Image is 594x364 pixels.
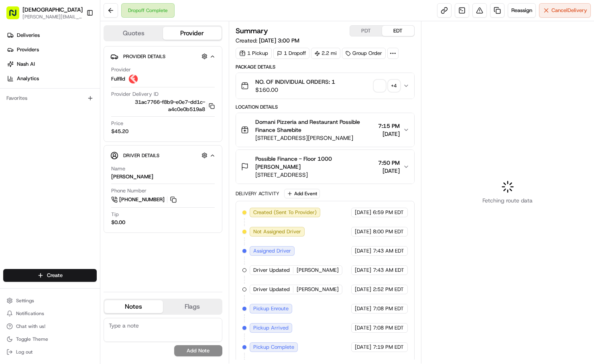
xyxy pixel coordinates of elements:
span: Name [111,165,125,172]
span: [STREET_ADDRESS][PERSON_NAME] [255,134,375,142]
a: Nash AI [3,58,100,71]
span: [DATE] [355,344,371,351]
button: Driver Details [110,149,216,162]
span: Fulflld [111,75,125,83]
span: 7:43 AM EDT [373,247,404,255]
button: Provider [163,27,222,40]
button: Quotes [104,27,163,40]
span: Cancel Delivery [551,7,587,14]
span: [DATE] [355,286,371,293]
span: Settings [16,297,34,304]
span: Toggle Theme [16,336,48,342]
div: + 4 [389,80,400,91]
button: CancelDelivery [539,3,591,18]
span: 7:50 PM [378,159,400,167]
button: Flags [163,300,222,313]
button: [DEMOGRAPHIC_DATA] [22,6,83,14]
span: 7:19 PM EDT [373,344,404,351]
span: Driver Details [123,152,159,159]
button: Create [3,269,97,282]
span: Analytics [17,75,39,82]
button: [PERSON_NAME][EMAIL_ADDRESS][DOMAIN_NAME] [22,14,83,20]
span: Provider [111,66,131,73]
a: [PHONE_NUMBER] [111,195,178,204]
div: Favorites [3,92,97,105]
span: [DATE] [378,167,400,175]
button: Notifications [3,308,97,319]
button: Log out [3,346,97,358]
button: Toggle Theme [3,334,97,345]
button: +4 [374,80,400,91]
span: [PERSON_NAME] [297,286,339,293]
span: Deliveries [17,32,40,39]
span: Domani Pizzeria and Restaurant Possible Finance Sharebite [255,118,375,134]
span: Log out [16,349,33,355]
span: [DATE] [355,209,371,216]
button: Notes [104,300,163,313]
span: [DATE] [355,305,371,312]
div: 1 Pickup [236,48,272,59]
button: Add Event [284,189,320,198]
span: Notifications [16,310,44,317]
button: Domani Pizzeria and Restaurant Possible Finance Sharebite[STREET_ADDRESS][PERSON_NAME]7:15 PM[DATE] [236,113,414,147]
div: $0.00 [111,219,125,226]
span: 8:00 PM EDT [373,228,404,235]
span: Create [47,272,63,279]
button: EDT [382,26,414,36]
div: Group Order [342,48,386,59]
span: Driver Updated [253,267,290,274]
span: $160.00 [255,86,335,94]
span: Not Assigned Driver [253,228,301,235]
span: [DATE] [355,247,371,255]
div: [PERSON_NAME] [111,173,153,180]
span: Price [111,120,123,127]
span: Chat with us! [16,323,45,330]
button: [DEMOGRAPHIC_DATA][PERSON_NAME][EMAIL_ADDRESS][DOMAIN_NAME] [3,3,83,22]
span: Pickup Complete [253,344,294,351]
a: Deliveries [3,29,100,42]
button: Settings [3,295,97,306]
button: NO. OF INDIVIDUAL ORDERS: 1$160.00+4 [236,73,414,99]
span: [DATE] [378,130,400,138]
h3: Summary [236,27,268,34]
span: Possible Finance - Floor 1000 [PERSON_NAME] [255,155,375,171]
span: [PERSON_NAME] [297,267,339,274]
span: Pickup Enroute [253,305,289,312]
span: 2:52 PM EDT [373,286,404,293]
div: Location Details [236,104,415,110]
div: Package Details [236,64,415,70]
img: profile_Fulflld_OnFleet_Thistle_SF.png [128,74,138,84]
span: Nash AI [17,61,35,68]
span: 7:43 AM EDT [373,267,404,274]
span: Tip [111,211,119,218]
button: Possible Finance - Floor 1000 [PERSON_NAME][STREET_ADDRESS]7:50 PM[DATE] [236,150,414,184]
span: Driver Updated [253,286,290,293]
span: NO. OF INDIVIDUAL ORDERS: 1 [255,78,335,86]
span: 7:15 PM [378,122,400,130]
span: [DATE] [355,228,371,235]
span: [PHONE_NUMBER] [119,196,165,203]
div: 2.2 mi [311,48,340,59]
span: 7:08 PM EDT [373,305,404,312]
span: Created: [236,36,299,44]
span: [STREET_ADDRESS] [255,171,375,179]
a: Analytics [3,72,100,85]
span: 7:08 PM EDT [373,324,404,332]
button: Reassign [508,3,536,18]
span: Created (Sent To Provider) [253,209,317,216]
div: 1 Dropoff [273,48,309,59]
span: Reassign [511,7,532,14]
button: Chat with us! [3,321,97,332]
span: Provider Details [123,53,165,60]
span: [DATE] [355,324,371,332]
button: 31ac7766-f8b9-e0e7-dd1c-a4c0e0b519a8 [111,99,215,113]
span: [DATE] 3:00 PM [259,37,299,44]
span: Fetching route data [482,196,533,204]
span: Pickup Arrived [253,324,289,332]
span: Provider Delivery ID [111,91,159,98]
div: Delivery Activity [236,190,279,197]
span: Providers [17,46,39,53]
button: PDT [350,26,382,36]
